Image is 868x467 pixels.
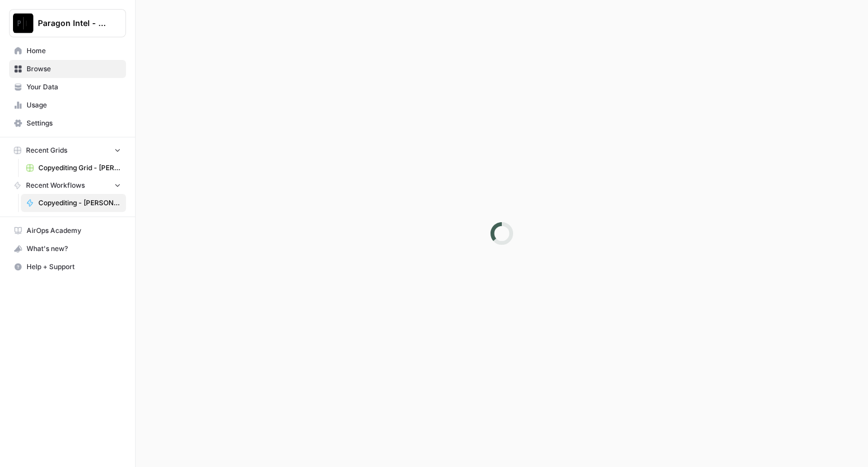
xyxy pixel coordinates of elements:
span: Copyediting - [PERSON_NAME] [38,198,121,208]
span: Home [27,46,121,56]
span: Copyediting Grid - [PERSON_NAME] [38,163,121,173]
a: AirOps Academy [9,222,126,240]
a: Settings [9,114,126,132]
a: Copyediting - [PERSON_NAME] [21,194,126,212]
a: Home [9,42,126,60]
span: Settings [27,118,121,128]
button: Recent Workflows [9,177,126,194]
span: Usage [27,100,121,110]
img: Paragon Intel - Copyediting Logo [13,13,33,33]
button: What's new? [9,240,126,258]
span: Paragon Intel - Copyediting [38,18,106,29]
a: Copyediting Grid - [PERSON_NAME] [21,159,126,177]
button: Help + Support [9,258,126,276]
span: Help + Support [27,262,121,272]
span: Recent Grids [26,145,67,155]
a: Your Data [9,78,126,96]
a: Browse [9,60,126,78]
button: Workspace: Paragon Intel - Copyediting [9,9,126,37]
span: AirOps Academy [27,226,121,236]
span: Browse [27,64,121,74]
div: What's new? [10,240,125,257]
button: Recent Grids [9,142,126,159]
a: Usage [9,96,126,114]
span: Your Data [27,82,121,92]
span: Recent Workflows [26,180,85,191]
